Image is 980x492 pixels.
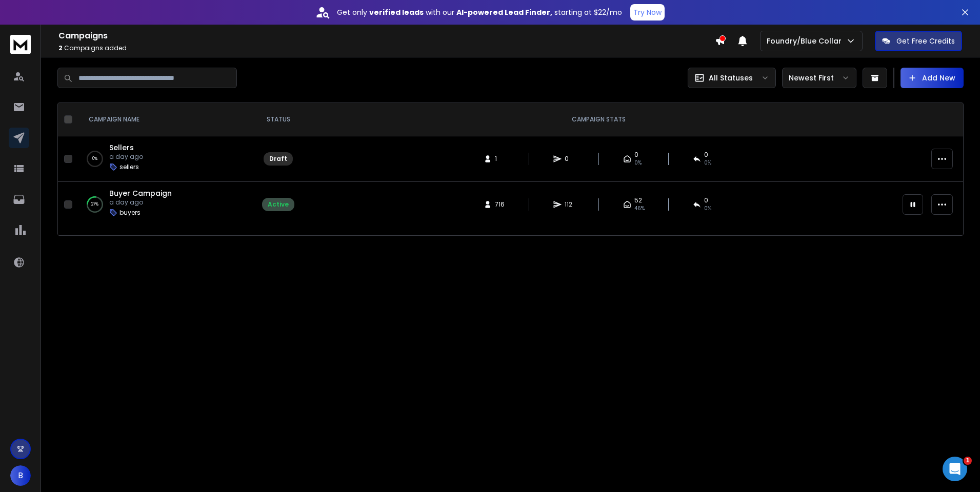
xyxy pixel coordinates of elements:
iframe: Intercom live chat [943,457,967,481]
p: a day ago [109,198,172,207]
button: B [10,465,31,486]
th: CAMPAIGN STATS [301,103,896,136]
span: 0 [704,196,708,204]
span: 46 % [634,204,645,213]
span: 1 [495,155,505,163]
p: sellers [119,163,139,171]
span: 0 [565,155,575,163]
span: 112 [565,200,575,209]
p: 27 % [91,199,98,210]
a: Buyer Campaign [109,188,172,198]
button: Add New [901,68,964,88]
button: Try Now [630,4,665,20]
p: a day ago [109,153,143,161]
span: 1 [964,457,972,465]
span: 0% [634,159,642,167]
span: 2 [58,44,63,52]
p: Campaigns added [58,44,715,52]
p: Get Free Credits [896,36,955,46]
a: Sellers [109,142,134,153]
p: Foundry/Blue Collar [767,36,846,46]
h1: Campaigns [58,30,715,42]
p: 0 % [92,154,97,164]
p: Try Now [633,7,662,17]
button: Newest First [782,68,856,88]
span: 0 [704,151,708,159]
span: 0 % [704,204,711,213]
th: CAMPAIGN NAME [76,103,256,136]
p: Get only with our starting at $22/mo [337,7,622,17]
button: Get Free Credits [875,31,962,51]
td: 0%Sellersa day agosellers [76,136,256,182]
td: 27%Buyer Campaigna day agobuyers [76,182,256,228]
span: 0 [634,151,638,159]
img: logo [10,35,31,54]
div: Active [268,200,289,209]
div: Draft [269,155,287,163]
p: buyers [119,209,141,217]
strong: AI-powered Lead Finder, [456,7,552,17]
span: 0% [704,159,711,167]
span: 52 [634,196,642,204]
span: 716 [495,200,505,209]
strong: verified leads [369,7,424,17]
p: All Statuses [709,73,753,83]
th: STATUS [256,103,301,136]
